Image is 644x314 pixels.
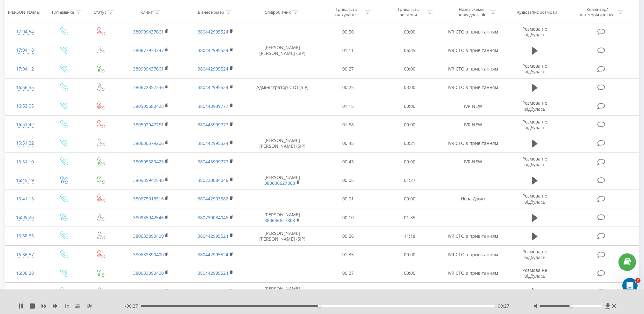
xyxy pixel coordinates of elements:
[379,78,441,97] td: 03:00
[198,140,228,146] a: 380442995524
[522,193,547,205] span: Розмова не відбулась
[441,153,505,171] td: IVR NEW
[441,41,505,60] td: IVR СТО з привітанням
[635,278,640,283] span: 2
[11,230,38,242] div: 16:38:35
[441,227,505,245] td: IVR СТО з привітанням
[317,116,379,134] td: 01:58
[8,9,40,15] div: [PERSON_NAME]
[454,7,489,18] div: Назва схеми переадресації
[517,9,557,15] div: Аудіозапис розмови
[379,97,441,116] td: 00:00
[133,270,164,276] a: 380633890400
[11,100,38,112] div: 16:52:05
[248,134,317,153] td: [PERSON_NAME] [PERSON_NAME] (SIP)
[522,63,547,75] span: Розмова не відбулась
[248,41,317,60] td: [PERSON_NAME] [PERSON_NAME] (SIP)
[64,303,69,309] span: 1 x
[11,174,38,187] div: 16:45:19
[441,264,505,282] td: IVR СТО з привітанням
[198,288,228,295] a: 380443909777
[198,159,228,165] a: 380443909777
[248,282,317,301] td: [PERSON_NAME]
[391,7,425,18] div: Тривалість розмови
[318,305,320,307] div: Accessibility label
[379,116,441,134] td: 00:00
[379,41,441,60] td: 06:35
[133,140,164,146] a: 380630579206
[133,84,164,90] a: 380672857336
[133,66,164,72] a: 380999437661
[379,190,441,208] td: 00:00
[317,208,379,227] td: 00:10
[522,119,547,131] span: Розмова не відбулась
[317,282,379,301] td: 00:44
[248,78,317,97] td: Адміністратор СТО (SIP)
[198,214,228,221] a: 380730084046
[329,7,363,18] div: Тривалість очікування
[264,180,295,186] a: 380636627808
[198,47,228,53] a: 380442995524
[125,303,141,309] span: - 00:27
[133,47,164,53] a: 380677933747
[522,249,547,260] span: Розмова не відбулась
[11,44,38,56] div: 17:04:18
[133,196,164,202] a: 380675018516
[94,9,106,15] div: Статус
[198,66,228,72] a: 380442995524
[140,9,153,15] div: Клієнт
[11,249,38,261] div: 16:36:57
[441,190,505,208] td: Нова Джип
[317,23,379,41] td: 00:50
[11,118,38,131] div: 16:51:42
[441,23,505,41] td: IVR СТО з привітанням
[198,9,224,15] div: Бізнес номер
[11,63,38,75] div: 17:04:12
[498,303,509,309] span: 00:27
[379,23,441,41] td: 00:00
[133,177,164,183] a: 380935942546
[379,60,441,78] td: 00:00
[317,60,379,78] td: 00:27
[379,208,441,227] td: 01:35
[198,29,228,35] a: 380442995524
[522,26,547,38] span: Розмова не відбулась
[569,305,572,307] div: Accessibility label
[317,171,379,190] td: 00:05
[198,84,228,90] a: 380442995524
[11,286,38,298] div: 16:36:18
[622,278,638,293] iframe: Intercom live chat
[248,227,317,245] td: [PERSON_NAME] [PERSON_NAME] (SIP)
[441,78,505,97] td: IVR СТО з привітанням
[11,81,38,94] div: 16:56:55
[265,9,291,15] div: Співробітник
[11,26,38,38] div: 17:04:54
[264,217,295,223] a: 380636627808
[133,233,164,239] a: 380633890400
[379,282,441,301] td: 00:35
[379,264,441,282] td: 00:00
[522,156,547,168] span: Розмова не відбулась
[441,116,505,134] td: IVR NEW
[198,196,228,202] a: 380442903882
[11,211,38,224] div: 16:39:26
[133,288,164,295] a: 380672857336
[379,153,441,171] td: 00:00
[441,60,505,78] td: IVR СТО з привітанням
[198,233,228,239] a: 380442995524
[317,190,379,208] td: 00:01
[133,214,164,221] a: 380935942546
[379,134,441,153] td: 03:21
[11,193,38,205] div: 16:41:15
[317,245,379,264] td: 01:35
[317,134,379,153] td: 00:45
[51,9,74,15] div: Тип дзвінка
[133,122,164,128] a: 380502047751
[133,251,164,258] a: 380633890400
[317,227,379,245] td: 00:56
[133,159,164,165] a: 380505680423
[11,267,38,280] div: 16:36:28
[11,156,38,168] div: 16:51:10
[441,97,505,116] td: IVR NEW
[198,177,228,183] a: 380730084046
